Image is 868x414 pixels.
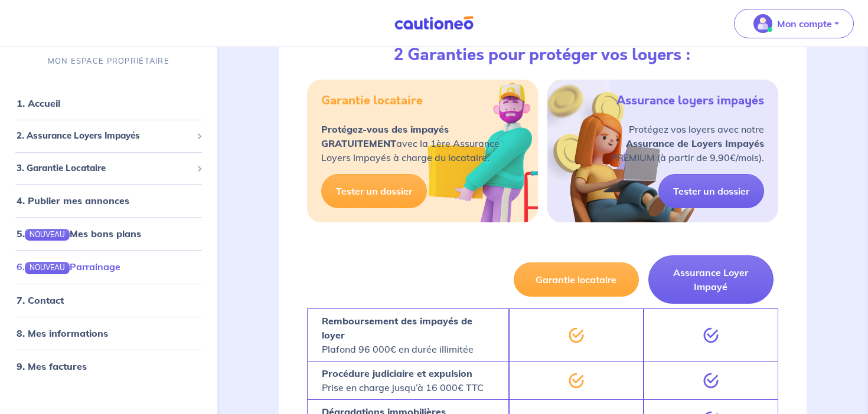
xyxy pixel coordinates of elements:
span: 3. Garantie Locataire [17,162,192,175]
div: 7. Contact [5,288,213,312]
strong: Protégez-vous des impayés GRATUITEMENT [321,123,449,149]
img: Cautioneo [390,16,478,31]
div: 1. Accueil [5,91,213,115]
p: MON ESPACE PROPRIÉTAIRE [48,55,169,67]
a: 7. Contact [17,294,64,306]
a: 5.NOUVEAUMes bons plans [17,228,141,239]
p: Mon compte [777,17,832,31]
h3: 2 Garanties pour protéger vos loyers : [394,45,691,65]
img: illu_account_valid_menu.svg [753,14,772,33]
span: 2. Assurance Loyers Impayés [17,129,192,143]
a: Tester un dossier [658,174,764,208]
h5: Garantie locataire [321,94,423,108]
a: 1. Accueil [17,97,60,109]
div: 8. Mes informations [5,321,213,345]
button: Assurance Loyer Impayé [648,255,774,304]
p: Protégez vos loyers avec notre PREMIUM (à partir de 9,90€/mois). [611,122,764,165]
div: 2. Assurance Loyers Impayés [5,124,213,147]
button: illu_account_valid_menu.svgMon compte [734,9,854,38]
strong: Assurance de Loyers Impayés [626,137,764,149]
div: 9. Mes factures [5,354,213,378]
a: 4. Publier mes annonces [17,195,129,206]
a: 8. Mes informations [17,327,108,339]
a: Tester un dossier [321,174,427,208]
button: Garantie locataire [514,262,639,297]
div: 5.NOUVEAUMes bons plans [5,222,213,245]
p: avec la 1ère Assurance Loyers Impayés à charge du locataire. [321,122,500,165]
div: 4. Publier mes annonces [5,189,213,212]
strong: Procédure judiciaire et expulsion [322,367,472,379]
strong: Remboursement des impayés de loyer [322,315,472,341]
a: 6.NOUVEAUParrainage [17,261,120,273]
div: 6.NOUVEAUParrainage [5,255,213,279]
div: 3. Garantie Locataire [5,157,213,180]
a: 9. Mes factures [17,360,87,372]
p: Plafond 96 000€ en durée illimitée [322,314,494,356]
p: Prise en charge jusqu’à 16 000€ TTC [322,366,484,395]
h5: Assurance loyers impayés [616,94,764,108]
